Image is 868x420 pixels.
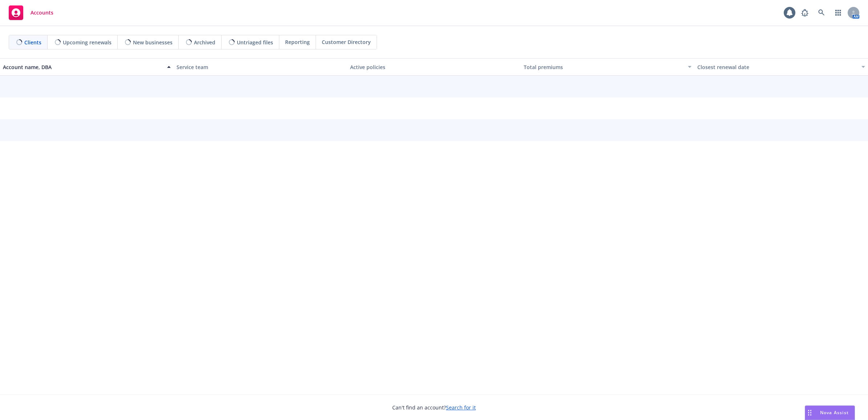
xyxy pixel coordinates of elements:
div: Total premiums [524,63,684,71]
a: Accounts [6,3,56,23]
div: Service team [177,63,344,71]
span: Untriaged files [237,39,273,46]
span: Clients [24,39,41,46]
span: Reporting [285,38,310,46]
div: Account name, DBA [3,63,163,71]
span: Customer Directory [322,38,371,46]
div: Active policies [350,63,518,71]
a: Report a Bug [798,5,812,20]
span: Upcoming renewals [63,39,111,46]
span: Nova Assist [820,409,849,416]
div: Closest renewal date [697,63,857,71]
button: Service team [174,58,347,76]
div: Drag to move [805,406,814,420]
span: New businesses [133,39,173,46]
button: Nova Assist [805,405,855,420]
span: Archived [194,39,215,46]
button: Total premiums [521,58,694,76]
span: Accounts [31,10,53,16]
span: Can't find an account? [392,404,476,411]
a: Search [814,5,829,20]
a: Search for it [446,404,476,411]
button: Closest renewal date [694,58,868,76]
button: Active policies [347,58,521,76]
a: Switch app [831,5,845,20]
